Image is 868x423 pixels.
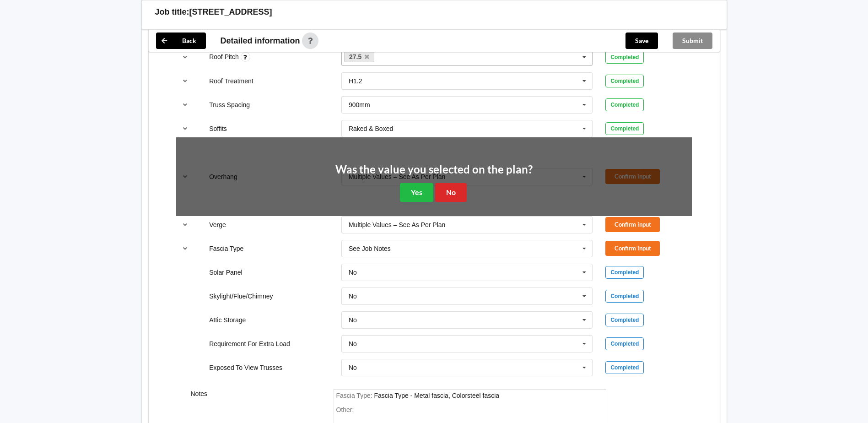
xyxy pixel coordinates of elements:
div: FasciaType [374,392,500,399]
div: Completed [605,290,644,303]
div: See Job Notes [349,245,391,252]
label: Roof Pitch [209,53,240,60]
button: reference-toggle [176,97,194,113]
label: Requirement For Extra Load [209,340,290,347]
div: H1.2 [349,78,362,84]
label: Roof Treatment [209,77,253,85]
label: Fascia Type [209,245,243,252]
button: reference-toggle [176,217,194,233]
div: Multiple Values – See As Per Plan [349,222,445,228]
div: Raked & Boxed [349,125,393,132]
div: 900mm [349,102,370,108]
div: No [349,364,357,371]
div: Completed [605,266,644,279]
label: Truss Spacing [209,101,250,108]
div: Completed [605,314,644,326]
h3: Job title: [155,7,189,17]
label: Solar Panel [209,269,242,276]
label: Attic Storage [209,316,246,324]
button: Confirm input [605,217,660,232]
h3: [STREET_ADDRESS] [189,7,272,17]
button: reference-toggle [176,120,194,137]
button: reference-toggle [176,240,194,257]
div: Completed [605,361,644,374]
div: Completed [605,51,644,64]
div: No [349,341,357,347]
span: Fascia Type : [336,392,374,399]
label: Skylight/Flue/Chimney [209,293,273,300]
div: Completed [605,337,644,350]
div: Completed [605,122,644,135]
button: Save [625,33,658,49]
h2: Was the value you selected on the plan? [335,163,533,177]
label: Soffits [209,125,227,132]
button: Back [156,33,206,49]
button: No [435,183,467,202]
div: No [349,293,357,299]
button: reference-toggle [176,49,194,65]
span: Detailed information [221,37,300,45]
div: No [349,269,357,276]
div: No [349,317,357,323]
span: Other: [336,406,354,413]
a: 27.5 [344,51,374,62]
div: Completed [605,98,644,111]
div: Completed [605,75,644,87]
button: reference-toggle [176,73,194,89]
button: Confirm input [605,241,660,256]
button: Yes [400,183,433,202]
label: Exposed To View Trusses [209,364,282,371]
label: Verge [209,221,226,228]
